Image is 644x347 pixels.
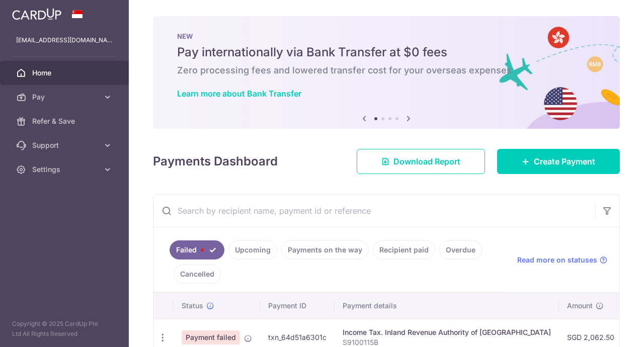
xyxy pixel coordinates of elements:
img: Bank transfer banner [153,16,620,129]
span: Settings [32,164,99,175]
th: Payment ID [260,293,335,319]
a: Recipient paid [373,240,435,259]
h4: Payments Dashboard [153,152,278,170]
h5: Pay internationally via Bank Transfer at $0 fees [177,44,596,60]
a: Cancelled [174,265,221,284]
span: Home [32,68,99,78]
span: Support [32,140,99,150]
a: Download Report [357,149,485,174]
a: Create Payment [497,149,620,174]
input: Search by recipient name, payment id or reference [153,195,595,227]
img: CardUp [12,8,61,20]
span: Status [182,301,203,311]
span: Create Payment [534,155,595,167]
a: Payments on the way [281,240,369,259]
span: Payment failed [182,330,240,344]
a: Failed [170,240,224,259]
a: Learn more about Bank Transfer [177,89,301,99]
a: Overdue [439,240,482,259]
th: Payment details [335,293,559,319]
div: Income Tax. Inland Revenue Authority of [GEOGRAPHIC_DATA] [343,327,551,337]
a: Read more on statuses [517,255,607,265]
p: [EMAIL_ADDRESS][DOMAIN_NAME] [16,35,113,45]
p: NEW [177,32,596,40]
a: Upcoming [228,240,277,259]
span: Pay [32,92,99,102]
span: Download Report [393,155,460,167]
span: Refer & Save [32,116,99,126]
span: Amount [567,301,593,311]
span: Read more on statuses [517,255,597,265]
h6: Zero processing fees and lowered transfer cost for your overseas expenses [177,64,596,76]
